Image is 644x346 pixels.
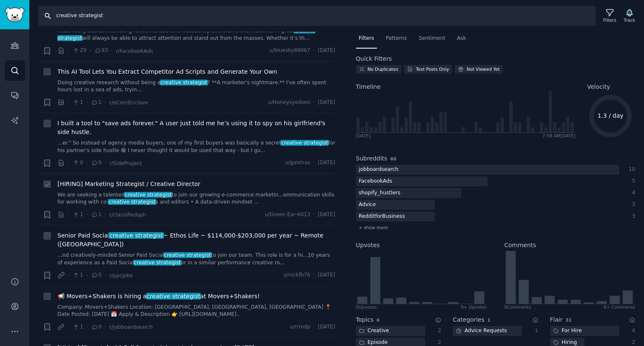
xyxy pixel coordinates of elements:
span: 1 [487,318,490,323]
span: r/SideProject [109,160,142,166]
div: 4 [628,327,636,335]
span: Filters [359,35,374,42]
span: u/Green-Ear-6013 [265,211,311,219]
h2: Subreddits [356,154,387,163]
span: 1 [73,323,83,331]
div: 2 [434,327,441,335]
a: I built a tool to "save ads forever." A user just told me he’s using it to spy on his girlfriend'... [57,119,335,137]
span: 1 [91,99,101,106]
span: u/Honeysyedseo [268,99,311,106]
a: ...er." So instead of agency media buyers, one of my first buyers was basically a secretcreative ... [57,139,335,154]
div: 9+ Comments [603,304,635,310]
div: 9+ Upvotes [461,304,487,310]
div: RedditforBusiness [356,212,408,222]
div: Not Viewed Yet [467,66,500,72]
span: creative strategist [124,192,172,198]
span: u/gaistras [285,159,310,167]
span: 83 [94,47,108,54]
span: 0 [91,271,101,279]
span: Velocity [587,83,610,91]
a: 📢 Movers+Shakers is hiring acreative strategistat Movers+Shakers! [57,292,260,301]
span: creative strategist [164,252,212,258]
span: creative strategist [57,28,315,41]
span: r/classifiedsph [109,212,146,218]
div: 3 [628,213,636,220]
span: · [68,271,70,280]
h2: Flair [550,315,563,324]
span: · [68,159,70,168]
a: [HIRING] Marketing Strategist / Creative Director [57,180,200,188]
div: Filters [603,17,616,23]
span: · [111,46,113,55]
span: [DATE] [318,211,335,219]
button: Track [621,7,638,25]
span: creative strategist [108,199,156,205]
div: No Duplicates [368,66,398,72]
a: ...ust really bad at marketing fundamentals and instead try and blame the machine. A greatcreativ... [57,27,335,42]
span: [DATE] [318,271,335,279]
span: 29 [73,47,86,54]
span: This AI Tool Lets You Extract Competitor Ad Scripts and Generate Your Own [57,67,277,76]
span: 1 [91,211,101,219]
img: GummySearch logo [5,8,24,22]
span: · [68,323,70,331]
span: · [86,271,88,280]
span: Ask [457,35,466,42]
span: · [68,46,70,55]
div: Track [624,17,635,23]
span: 1 [73,271,83,279]
span: r/ppcjobs [109,273,133,279]
span: · [313,47,315,54]
div: 5 [628,178,636,185]
div: jobboardsearch [356,165,402,175]
span: Senior Paid Social ~ Ethos Life ~ $114,000-$203,000 per year ~ Remote ([GEOGRAPHIC_DATA]) [57,231,335,249]
span: · [104,271,106,280]
span: 1 [73,99,83,106]
div: 0 Upvote s [356,304,377,310]
span: · [313,99,315,106]
span: · [68,210,70,219]
span: 6 [377,318,379,323]
div: 3 [628,201,636,209]
span: creative strategist [280,140,329,146]
a: Doing creative research without being acreative strategist? **A marketer's nightmare.** I've ofte... [57,79,335,94]
div: Text Posts Only [416,66,449,72]
span: · [104,323,106,331]
a: Senior Paid Socialcreative strategist~ Ethos Life ~ $114,000-$203,000 per year ~ Remote ([GEOGRAP... [57,231,335,249]
span: · [104,210,106,219]
h2: Topics [356,315,374,324]
div: 7:58 AM [DATE] [543,133,576,139]
span: · [86,323,88,331]
div: Advice Requests [453,326,510,336]
span: Patterns [386,35,407,42]
div: shopify_hustlers [356,188,403,199]
span: · [313,271,315,279]
span: creative strategist [146,293,201,300]
span: creative strategist [133,260,182,266]
div: 4 [628,189,636,197]
span: [DATE] [318,323,335,331]
span: [DATE] [318,47,335,54]
span: · [86,159,88,168]
div: FacebookAds [356,176,395,187]
span: · [104,159,106,168]
span: [DATE] [318,99,335,106]
span: 📢 Movers+Shakers is hiring a at Movers+Shakers! [57,292,260,301]
text: 1.3 / day [597,112,623,119]
a: Company: Movers+Shakers Location: [GEOGRAPHIC_DATA], [GEOGRAPHIC_DATA], [GEOGRAPHIC_DATA] 📍 Date ... [57,304,335,318]
span: r/eComEnclave [109,100,148,106]
span: · [313,323,315,331]
div: For Hire [550,326,585,336]
span: 0 [91,323,101,331]
span: Sentiment [419,35,445,42]
a: We are seeking a talentedcreative strategistto join our growing e-commerce marketin...ommunicatio... [57,191,335,206]
h2: Categories [453,315,484,324]
span: 31 [566,318,572,323]
div: 10 [628,166,636,173]
span: r/jobboardsearch [109,324,153,330]
h2: Comments [504,241,536,250]
span: [DATE] [318,159,335,167]
span: · [89,46,91,55]
span: · [313,159,315,167]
